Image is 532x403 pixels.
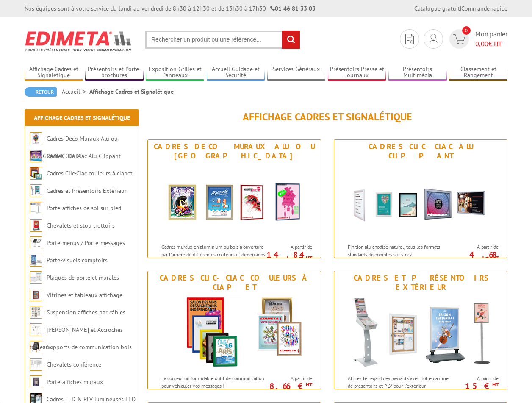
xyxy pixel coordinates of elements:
img: Cadres Clic-Clac couleurs à clapet [30,167,42,180]
img: Chevalets conférence [30,358,42,371]
a: Présentoirs Presse et Journaux [328,66,386,80]
a: Porte-affiches de sol sur pied [47,204,121,212]
input: Rechercher un produit ou une référence... [145,31,300,49]
a: Accueil [62,88,89,95]
img: Cadres et Présentoirs Extérieur [342,294,499,370]
sup: HT [306,255,312,262]
p: 8.66 € [265,384,312,389]
a: Commande rapide [461,5,507,12]
img: Porte-menus / Porte-messages [30,236,42,249]
a: Chevalets conférence [47,361,101,368]
a: Présentoirs et Porte-brochures [85,66,144,80]
a: Cadres et Présentoirs Extérieur Cadres et Présentoirs Extérieur Attirez le regard des passants av... [334,271,507,389]
a: Exposition Grilles et Panneaux [146,66,204,80]
a: Cadres Deco Muraux Alu ou [GEOGRAPHIC_DATA] [30,135,118,160]
img: Cadres Deco Muraux Alu ou Bois [30,132,42,145]
img: Cadres Clic-Clac Alu Clippant [342,163,499,239]
img: Edimeta [25,25,133,57]
img: Porte-visuels comptoirs [30,254,42,267]
a: [PERSON_NAME] et Accroches tableaux [30,326,123,351]
a: Porte-visuels comptoirs [47,256,108,264]
a: Cadres Clic-Clac Alu Clippant Cadres Clic-Clac Alu Clippant Finition alu anodisé naturel, tous le... [334,139,507,258]
a: Classement et Rangement [449,66,507,80]
a: devis rapide 0 Mon panier 0,00€ HT [447,29,507,49]
a: Porte-affiches muraux [47,378,103,386]
a: Plaques de porte et murales [47,274,119,281]
span: Mon panier [475,29,507,49]
img: Plaques de porte et murales [30,271,42,284]
img: Cadres et Présentoirs Extérieur [30,184,42,197]
h1: Affichage Cadres et Signalétique [147,111,507,122]
div: Cadres et Présentoirs Extérieur [336,273,505,292]
img: devis rapide [429,34,438,44]
sup: HT [306,381,312,388]
p: 4.68 € [451,252,499,262]
strong: 01 46 81 33 03 [270,5,316,12]
p: Attirez le regard des passants avec notre gamme de présentoirs et PLV pour l'extérieur [348,375,453,389]
a: Affichage Cadres et Signalétique [34,114,130,122]
img: Cimaises et Accroches tableaux [30,323,42,336]
div: Cadres Deco Muraux Alu ou [GEOGRAPHIC_DATA] [150,142,319,161]
img: Cadres Deco Muraux Alu ou Bois [156,163,313,239]
li: Affichage Cadres et Signalétique [89,87,174,96]
a: Vitrines et tableaux affichage [47,291,122,299]
span: A partir de [269,244,312,250]
img: devis rapide [453,34,465,44]
span: € HT [475,39,507,49]
a: Chevalets et stop trottoirs [47,222,115,229]
a: Cadres et Présentoirs Extérieur [47,187,127,195]
p: La couleur un formidable outil de communication pour véhiculer vos messages ! [161,375,266,389]
p: Cadres muraux en aluminium ou bois à ouverture par l'arrière de différentes couleurs et dimension... [161,243,266,272]
a: Supports de communication bois [47,343,132,351]
img: devis rapide [405,34,414,44]
a: Cadres Clic-Clac couleurs à clapet Cadres Clic-Clac couleurs à clapet La couleur un formidable ou... [147,271,321,389]
img: Porte-affiches muraux [30,375,42,388]
a: Cadres LED & PLV lumineuses LED [47,395,136,403]
span: 0 [462,26,471,35]
a: Cadres Clic-Clac couleurs à clapet [47,170,133,177]
div: | [414,4,507,13]
a: Catalogue gratuit [414,5,460,12]
a: Accueil Guidage et Sécurité [207,66,265,80]
span: A partir de [455,375,499,382]
p: Finition alu anodisé naturel, tous les formats standards disponibles sur stock. [348,243,453,258]
sup: HT [492,255,499,262]
a: Suspension affiches par câbles [47,309,125,316]
img: Suspension affiches par câbles [30,306,42,319]
p: 14.84 € [265,252,312,262]
a: Présentoirs Multimédia [388,66,447,80]
img: Chevalets et stop trottoirs [30,219,42,232]
img: Porte-affiches de sol sur pied [30,202,42,214]
img: Vitrines et tableaux affichage [30,289,42,301]
sup: HT [492,381,499,388]
div: Cadres Clic-Clac couleurs à clapet [150,273,319,292]
a: Retour [25,87,57,97]
span: A partir de [269,375,312,382]
input: rechercher [282,31,300,49]
img: Cadres Clic-Clac couleurs à clapet [156,294,313,370]
a: Cadres Clic-Clac Alu Clippant [47,152,121,160]
a: Cadres Deco Muraux Alu ou [GEOGRAPHIC_DATA] Cadres Deco Muraux Alu ou Bois Cadres muraux en alumi... [147,139,321,258]
div: Cadres Clic-Clac Alu Clippant [336,142,505,161]
div: Nos équipes sont à votre service du lundi au vendredi de 8h30 à 12h30 et de 13h30 à 17h30 [25,4,316,13]
a: Affichage Cadres et Signalétique [25,66,83,80]
a: Services Généraux [267,66,326,80]
span: A partir de [455,244,499,250]
span: 0,00 [475,39,488,48]
p: 15 € [451,384,499,389]
a: Porte-menus / Porte-messages [47,239,125,247]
